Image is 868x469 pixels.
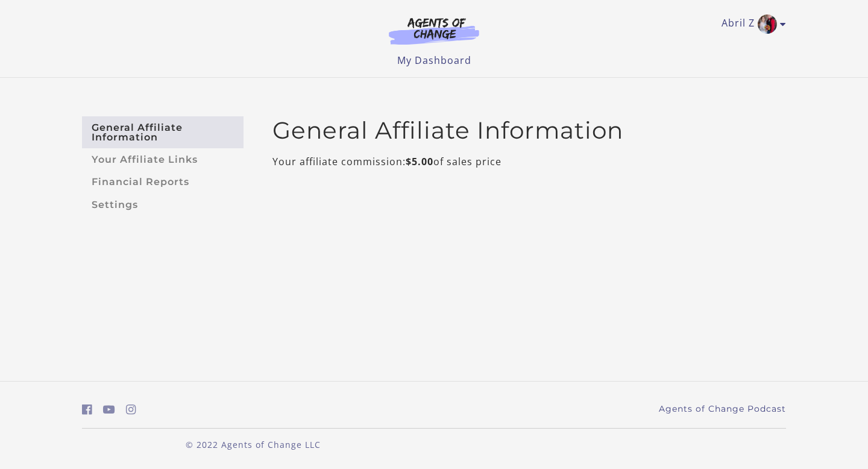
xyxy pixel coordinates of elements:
[82,194,244,216] a: Settings
[272,116,786,145] h2: General Affiliate Information
[253,116,796,216] main: Your affiliate commission: of sales price
[82,404,92,415] i: https://www.facebook.com/groups/aswbtestprep (Open in a new window)
[722,14,780,34] a: Toggle menu
[82,438,424,451] p: © 2022 Agents of Change LLC
[103,404,115,415] i: https://www.youtube.com/c/AgentsofChangeTestPrepbyMeaganMitchell (Open in a new window)
[126,401,136,418] a: https://www.instagram.com/agentsofchangeprep/ (Open in a new window)
[82,148,244,171] a: Your Affiliate Links
[103,401,115,418] a: https://www.youtube.com/c/AgentsofChangeTestPrepbyMeaganMitchell (Open in a new window)
[126,404,136,415] i: https://www.instagram.com/agentsofchangeprep/ (Open in a new window)
[82,171,244,194] a: Financial Reports
[82,116,244,148] a: General Affiliate Information
[397,54,471,67] a: My Dashboard
[376,17,492,45] img: Agents of Change Logo
[406,155,433,168] strong: $5.00
[659,403,786,415] a: Agents of Change Podcast
[82,401,92,418] a: https://www.facebook.com/groups/aswbtestprep (Open in a new window)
